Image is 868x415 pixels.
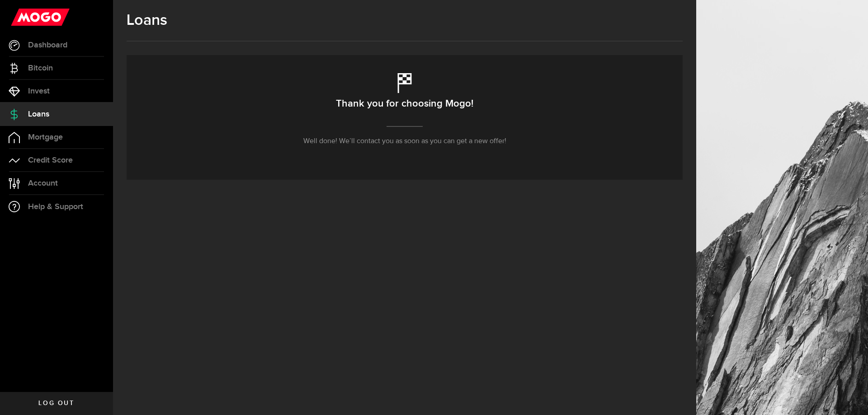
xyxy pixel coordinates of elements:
span: Credit Score [28,156,73,164]
span: Account [28,179,58,187]
h2: Thank you for choosing Mogo! [336,94,473,113]
span: Invest [28,87,50,95]
span: Bitcoin [28,64,53,72]
span: Dashboard [28,41,67,49]
span: Help & Support [28,203,83,211]
span: Log out [38,400,74,406]
span: Mortgage [28,133,63,141]
h1: Loans [127,11,683,29]
span: Loans [28,110,49,118]
p: Well done! We’ll contact you as soon as you can get a new offer! [303,136,506,147]
iframe: LiveChat chat widget [830,377,868,415]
